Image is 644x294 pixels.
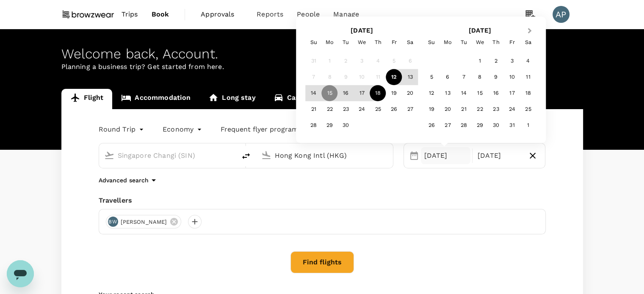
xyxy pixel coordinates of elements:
[402,53,418,69] div: Not available Saturday, September 6th, 2025
[265,89,330,109] a: Car rental
[439,69,456,85] div: Choose Monday, October 6th, 2025
[99,195,546,206] div: Travellers
[306,69,322,85] div: Not available Sunday, September 7th, 2025
[439,102,456,118] div: Choose Monday, October 20th, 2025
[488,118,504,134] div: Choose Thursday, October 30th, 2025
[386,85,402,102] div: Choose Friday, September 19th, 2025
[297,9,320,19] span: People
[306,102,322,118] div: Choose Sunday, September 21st, 2025
[322,85,338,102] div: Choose Monday, September 15th, 2025
[221,124,318,135] button: Frequent flyer programme
[386,34,402,50] div: Friday
[472,118,488,134] div: Choose Wednesday, October 29th, 2025
[99,176,149,184] p: Advanced search
[387,154,389,156] button: Open
[386,102,402,118] div: Choose Friday, September 26th, 2025
[7,260,34,287] iframe: Button to launch messaging window
[488,53,504,69] div: Choose Thursday, October 2nd, 2025
[201,9,243,19] span: Approvals
[520,102,536,118] div: Choose Saturday, October 25th, 2025
[520,69,536,85] div: Choose Saturday, October 11th, 2025
[520,85,536,102] div: Choose Saturday, October 18th, 2025
[423,102,439,118] div: Choose Sunday, October 19th, 2025
[439,34,456,50] div: Monday
[354,85,370,102] div: Choose Wednesday, September 17th, 2025
[338,118,354,134] div: Choose Tuesday, September 30th, 2025
[306,34,322,50] div: Sunday
[402,34,418,50] div: Saturday
[306,118,322,134] div: Choose Sunday, September 28th, 2025
[354,69,370,85] div: Not available Wednesday, September 10th, 2025
[456,34,472,50] div: Tuesday
[423,34,439,50] div: Sunday
[423,118,439,134] div: Choose Sunday, October 26th, 2025
[354,102,370,118] div: Choose Wednesday, September 24th, 2025
[402,102,418,118] div: Choose Saturday, September 27th, 2025
[221,124,308,135] p: Frequent flyer programme
[370,69,386,85] div: Not available Thursday, September 11th, 2025
[354,53,370,69] div: Not available Wednesday, September 3rd, 2025
[118,149,218,162] input: Depart from
[504,102,520,118] div: Choose Friday, October 24th, 2025
[61,89,113,109] a: Flight
[99,175,159,185] button: Advanced search
[108,217,118,227] div: BW
[370,53,386,69] div: Not available Thursday, September 4th, 2025
[236,146,256,166] button: delete
[303,27,421,34] h2: [DATE]
[520,53,536,69] div: Choose Saturday, October 4th, 2025
[322,102,338,118] div: Choose Monday, September 22nd, 2025
[456,102,472,118] div: Choose Tuesday, October 21st, 2025
[504,69,520,85] div: Choose Friday, October 10th, 2025
[472,69,488,85] div: Choose Wednesday, October 8th, 2025
[402,69,418,85] div: Choose Saturday, September 13th, 2025
[163,123,204,136] div: Economy
[402,85,418,102] div: Choose Saturday, September 20th, 2025
[504,53,520,69] div: Choose Friday, October 3rd, 2025
[423,69,439,85] div: Choose Sunday, October 5th, 2025
[520,118,536,134] div: Choose Saturday, November 1st, 2025
[456,118,472,134] div: Choose Tuesday, October 28th, 2025
[116,218,172,226] span: [PERSON_NAME]
[338,69,354,85] div: Not available Tuesday, September 9th, 2025
[275,149,375,162] input: Going to
[61,5,115,24] img: Browzwear Solutions Pte Ltd
[524,25,537,38] button: Next Month
[61,46,583,62] div: Welcome back , Account .
[322,69,338,85] div: Not available Monday, September 8th, 2025
[306,85,322,102] div: Choose Sunday, September 14th, 2025
[488,69,504,85] div: Choose Thursday, October 9th, 2025
[322,34,338,50] div: Monday
[520,34,536,50] div: Saturday
[386,69,402,85] div: Choose Friday, September 12th, 2025
[306,53,322,69] div: Not available Sunday, August 31st, 2025
[370,85,386,102] div: Choose Thursday, September 18th, 2025
[338,102,354,118] div: Choose Tuesday, September 23rd, 2025
[290,251,354,273] button: Find flights
[322,53,338,69] div: Not available Monday, September 1st, 2025
[61,62,583,72] p: Planning a business trip? Get started from here.
[439,118,456,134] div: Choose Monday, October 27th, 2025
[456,85,472,102] div: Choose Tuesday, October 14th, 2025
[338,34,354,50] div: Tuesday
[423,53,536,134] div: Month October, 2025
[106,215,182,228] div: BW[PERSON_NAME]
[338,85,354,102] div: Choose Tuesday, September 16th, 2025
[456,69,472,85] div: Choose Tuesday, October 7th, 2025
[257,9,283,19] span: Reports
[504,34,520,50] div: Friday
[504,85,520,102] div: Choose Friday, October 17th, 2025
[504,118,520,134] div: Choose Friday, October 31st, 2025
[472,102,488,118] div: Choose Wednesday, October 22nd, 2025
[423,85,439,102] div: Choose Sunday, October 12th, 2025
[439,85,456,102] div: Choose Monday, October 13th, 2025
[386,53,402,69] div: Not available Friday, September 5th, 2025
[152,9,169,19] span: Book
[370,102,386,118] div: Choose Thursday, September 25th, 2025
[322,118,338,134] div: Choose Monday, September 29th, 2025
[199,89,264,109] a: Long stay
[421,27,539,34] h2: [DATE]
[370,34,386,50] div: Thursday
[488,34,504,50] div: Thursday
[122,9,138,19] span: Trips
